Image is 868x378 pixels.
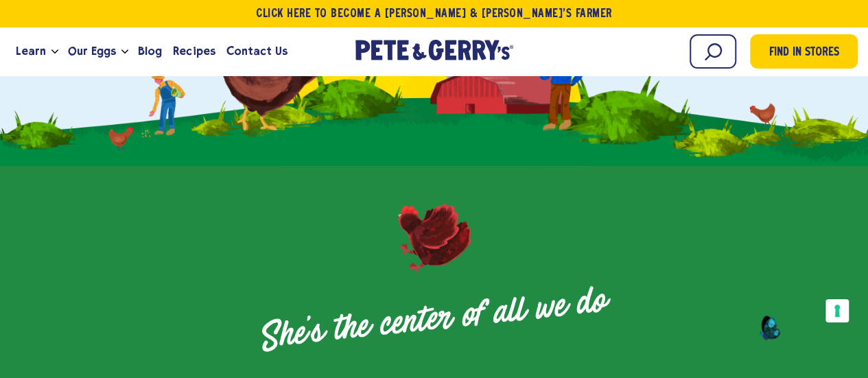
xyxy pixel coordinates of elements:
[825,299,849,322] button: Your consent preferences for tracking technologies
[121,49,128,54] button: Open the dropdown menu for Our Eggs
[51,49,58,54] button: Open the dropdown menu for Learn
[16,43,46,60] span: Learn
[769,44,839,62] span: Find in Stores
[10,33,51,70] a: Learn
[221,33,293,70] a: Contact Us
[62,33,121,70] a: Our Eggs
[226,43,288,60] span: Contact Us
[690,34,736,69] input: Search
[167,33,220,70] a: Recipes
[138,43,162,60] span: Blog
[132,33,167,70] a: Blog
[173,43,215,60] span: Recipes
[750,34,858,69] a: Find in Stores
[68,43,116,60] span: Our Eggs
